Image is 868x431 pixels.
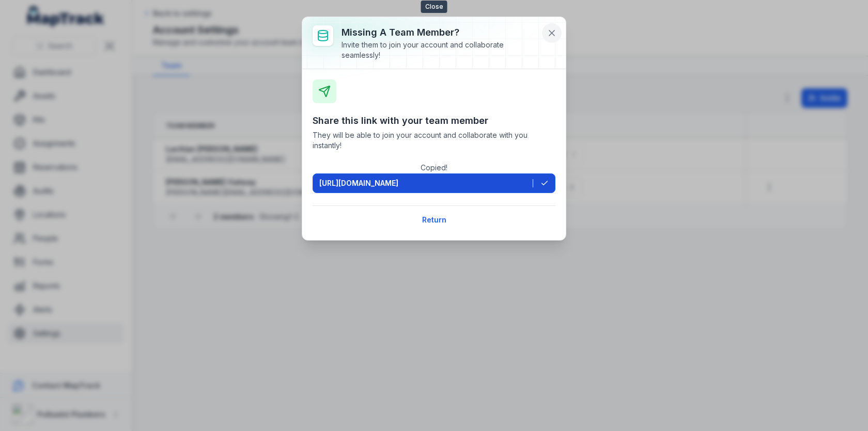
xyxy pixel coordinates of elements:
h3: Missing a team member? [342,25,539,40]
span: They will be able to join your account and collaborate with you instantly! [313,130,555,151]
span: Copied! [421,163,447,172]
button: Return [415,210,453,230]
button: [URL][DOMAIN_NAME] [313,173,555,193]
h3: Share this link with your team member [313,114,555,128]
span: Close [421,1,447,13]
span: [URL][DOMAIN_NAME] [319,178,398,188]
div: Invite them to join your account and collaborate seamlessly! [342,40,539,60]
